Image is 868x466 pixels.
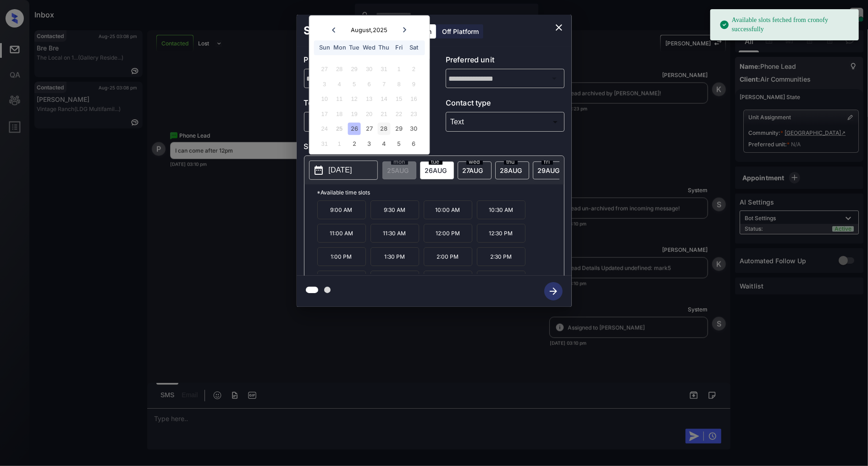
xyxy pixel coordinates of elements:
div: Choose Friday, September 5th, 2025 [393,138,405,150]
div: Text [448,114,562,129]
p: Contact type [446,97,564,112]
span: tue [429,159,442,165]
div: Not available Monday, August 11th, 2025 [333,93,346,105]
div: Not available Sunday, August 3rd, 2025 [318,78,331,90]
div: Not available Sunday, July 27th, 2025 [318,63,331,76]
div: Not available Thursday, July 31st, 2025 [378,63,390,76]
div: Choose Saturday, August 30th, 2025 [408,123,420,135]
p: 10:30 AM [477,200,525,219]
p: 10:00 AM [424,200,472,219]
div: date-select [458,161,492,179]
span: thu [504,159,518,165]
div: Choose Tuesday, September 2nd, 2025 [348,138,360,150]
div: date-select [420,161,454,179]
div: Not available Friday, August 15th, 2025 [393,93,405,105]
p: 2:00 PM [424,247,472,266]
p: 3:00 PM [317,271,366,289]
div: Not available Tuesday, August 12th, 2025 [348,93,360,105]
div: Not available Wednesday, August 13th, 2025 [363,93,376,105]
p: [DATE] [329,165,352,176]
div: Not available Sunday, August 17th, 2025 [318,108,331,120]
div: Not available Thursday, August 21st, 2025 [378,108,390,120]
p: 4:00 PM [424,271,472,289]
div: Not available Sunday, August 31st, 2025 [318,138,331,150]
div: Not available Sunday, August 10th, 2025 [318,93,331,105]
div: Choose Saturday, September 6th, 2025 [408,138,420,150]
button: close [550,18,568,37]
p: 11:00 AM [317,224,366,243]
div: Choose Thursday, August 28th, 2025 [378,123,390,135]
p: Preferred unit [446,54,564,69]
div: Sat [408,42,420,54]
div: Available slots fetched from cronofy successfully [719,12,851,38]
div: Not available Monday, September 1st, 2025 [333,138,346,150]
div: Not available Tuesday, August 5th, 2025 [348,78,360,90]
p: 9:30 AM [370,200,419,219]
div: In Person [306,114,420,129]
div: Thu [378,42,390,54]
p: 12:30 PM [477,224,525,243]
p: 3:30 PM [370,271,419,289]
div: Sun [318,42,331,54]
div: Not available Thursday, August 14th, 2025 [378,93,390,105]
button: [DATE] [309,161,378,180]
div: Not available Sunday, August 24th, 2025 [318,123,331,135]
div: Tue [348,42,360,54]
div: Not available Monday, July 28th, 2025 [333,63,346,76]
div: Choose Friday, August 29th, 2025 [393,123,405,135]
div: Not available Monday, August 18th, 2025 [333,108,346,120]
div: Not available Thursday, August 7th, 2025 [378,78,390,90]
div: date-select [495,161,529,179]
div: month 2025-08 [312,62,426,151]
span: 27 AUG [463,166,483,174]
p: Preferred community [304,54,423,69]
div: Not available Tuesday, August 19th, 2025 [348,108,360,120]
span: wed [466,159,483,165]
div: Not available Wednesday, July 30th, 2025 [363,63,376,76]
div: Not available Saturday, August 23rd, 2025 [408,108,420,120]
div: Fri [393,42,405,54]
div: Not available Saturday, August 9th, 2025 [408,78,420,90]
p: 1:30 PM [370,247,419,266]
h2: Schedule Tour [297,15,390,47]
div: Not available Saturday, August 16th, 2025 [408,93,420,105]
div: Not available Monday, August 25th, 2025 [333,123,346,135]
div: Choose Thursday, September 4th, 2025 [378,138,390,150]
div: date-select [533,161,567,179]
div: Not available Tuesday, July 29th, 2025 [348,63,360,76]
div: Not available Friday, August 8th, 2025 [393,78,405,90]
p: 1:00 PM [317,247,366,266]
div: Not available Wednesday, August 6th, 2025 [363,78,376,90]
div: Choose Wednesday, September 3rd, 2025 [363,138,376,150]
span: fri [542,159,553,165]
div: Mon [333,42,346,54]
div: Not available Friday, August 22nd, 2025 [393,108,405,120]
p: 4:30 PM [477,271,525,289]
div: Not available Saturday, August 2nd, 2025 [408,63,420,76]
span: 28 AUG [500,166,522,174]
div: Wed [363,42,376,54]
div: Not available Wednesday, August 20th, 2025 [363,108,376,120]
p: 11:30 AM [370,224,419,243]
div: Off Platform [437,24,483,39]
p: Tour type [304,97,423,112]
p: *Available time slots [317,184,564,200]
div: Not available Monday, August 4th, 2025 [333,78,346,90]
p: 12:00 PM [424,224,472,243]
p: 2:30 PM [477,247,525,266]
div: Not available Friday, August 1st, 2025 [393,63,405,76]
div: Choose Tuesday, August 26th, 2025 [348,123,360,135]
span: 29 AUG [538,166,560,174]
div: Choose Wednesday, August 27th, 2025 [363,123,376,135]
p: Select slot [304,141,564,155]
span: 26 AUG [425,166,447,174]
p: 9:00 AM [317,200,366,219]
